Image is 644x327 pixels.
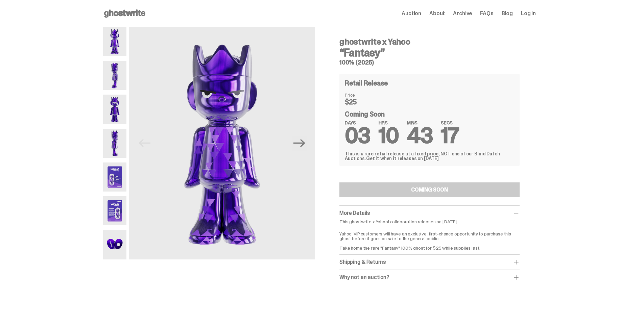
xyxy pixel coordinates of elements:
[429,11,445,16] a: About
[339,259,520,266] div: Shipping & Returns
[402,11,421,16] a: Auction
[103,162,126,192] img: Yahoo-HG---5.png
[345,151,514,161] div: This is a rare retail release at a fixed price, NOT one of our Blind Dutch Auctions.
[103,230,126,259] img: Yahoo-HG---7.png
[345,80,388,86] h4: Retail Release
[441,120,459,125] span: SECS
[366,155,439,161] span: Get it when it releases on [DATE]
[345,93,379,97] dt: Price
[339,209,370,217] span: More Details
[441,122,459,150] span: 17
[103,61,126,90] img: Yahoo-HG---2.png
[345,120,371,125] span: DAYS
[345,122,371,150] span: 03
[453,11,472,16] a: Archive
[480,11,493,16] a: FAQs
[407,120,433,125] span: MINS
[103,95,126,124] img: Yahoo-HG---3.png
[129,27,315,259] img: Yahoo-HG---1.png
[339,219,520,224] p: This ghostwrite x Yahoo! collaboration releases on [DATE].
[339,59,520,66] h5: 100% (2025)
[292,136,307,151] button: Next
[407,122,433,150] span: 43
[103,27,126,56] img: Yahoo-HG---1.png
[339,47,520,58] h3: “Fantasy”
[339,227,520,250] p: Yahoo! VIP customers will have an exclusive, first-chance opportunity to purchase this ghost befo...
[502,11,513,16] a: Blog
[379,122,399,150] span: 10
[411,187,448,193] div: COMING SOON
[103,196,126,225] img: Yahoo-HG---6.png
[345,111,514,143] div: Coming Soon
[379,120,399,125] span: HRS
[521,11,536,16] a: Log in
[339,38,520,46] h4: ghostwrite x Yahoo
[339,274,520,281] div: Why not an auction?
[103,129,126,158] img: Yahoo-HG---4.png
[339,182,520,197] button: COMING SOON
[345,99,379,105] dd: $25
